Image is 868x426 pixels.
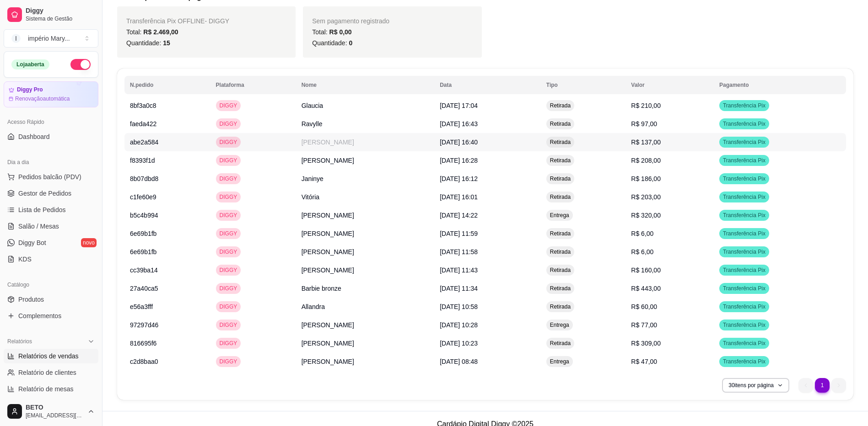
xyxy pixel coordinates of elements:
[631,248,653,256] span: R$ 6,00
[631,138,661,146] span: R$ 137,00
[126,39,170,47] span: Quantidade:
[130,248,156,256] span: 6e69b1fb
[26,7,95,15] span: Diggy
[548,212,571,219] span: Entrega
[4,252,98,266] a: KDS
[312,17,389,25] span: Sem pagamento registrado
[130,303,153,310] span: e56a3fff
[218,340,239,347] span: DIGGY
[296,206,434,224] td: [PERSON_NAME]
[721,157,767,164] span: Transferência Pix
[548,102,572,109] span: Retirada
[296,261,434,279] td: [PERSON_NAME]
[126,28,178,36] span: Total:
[296,243,434,261] td: [PERSON_NAME]
[210,76,296,94] th: Plataforma
[296,133,434,151] td: [PERSON_NAME]
[329,28,352,36] span: R$ 0,00
[17,86,43,93] article: Diggy Pro
[218,138,239,146] span: DIGGY
[631,102,661,109] span: R$ 210,00
[714,76,846,94] th: Pagamento
[163,39,170,47] span: 15
[296,352,434,371] td: [PERSON_NAME]
[18,351,79,361] span: Relatórios de vendas
[18,205,66,214] span: Lista de Pedidos
[4,219,98,234] a: Salão / Mesas
[440,102,478,109] span: [DATE] 17:04
[11,34,21,43] span: I
[218,248,239,256] span: DIGGY
[26,15,95,22] span: Sistema de Gestão
[631,193,661,201] span: R$ 203,00
[721,303,767,310] span: Transferência Pix
[631,175,661,182] span: R$ 186,00
[296,334,434,352] td: [PERSON_NAME]
[4,155,98,170] div: Dia a dia
[721,358,767,365] span: Transferência Pix
[296,76,434,94] th: Nome
[548,321,571,329] span: Entrega
[130,230,156,237] span: 6e69b1fb
[721,102,767,109] span: Transferência Pix
[721,248,767,256] span: Transferência Pix
[126,17,229,25] span: Transferência Pix OFFLINE - DIGGY
[721,266,767,274] span: Transferência Pix
[548,230,572,237] span: Retirada
[18,132,50,141] span: Dashboard
[130,175,158,182] span: 8b07dbd8
[4,129,98,144] a: Dashboard
[4,115,98,129] div: Acesso Rápido
[721,193,767,201] span: Transferência Pix
[4,277,98,292] div: Catálogo
[4,186,98,201] a: Gestor de Pedidos
[548,175,572,182] span: Retirada
[218,285,239,292] span: DIGGY
[312,39,352,47] span: Quantidade:
[296,151,434,170] td: [PERSON_NAME]
[721,285,767,292] span: Transferência Pix
[548,248,572,256] span: Retirada
[631,303,657,310] span: R$ 60,00
[296,316,434,334] td: [PERSON_NAME]
[218,321,239,329] span: DIGGY
[440,175,478,182] span: [DATE] 16:12
[631,321,657,329] span: R$ 77,00
[130,212,158,219] span: b5c4b994
[548,266,572,274] span: Retirada
[4,202,98,217] a: Lista de Pedidos
[440,321,478,329] span: [DATE] 10:28
[130,266,158,274] span: cc39ba14
[7,338,32,345] span: Relatórios
[440,340,478,347] span: [DATE] 10:23
[440,138,478,146] span: [DATE] 16:40
[218,102,239,109] span: DIGGY
[721,230,767,237] span: Transferência Pix
[130,102,156,109] span: 8bf3a0c8
[440,303,478,310] span: [DATE] 10:58
[4,292,98,307] a: Produtos
[28,34,70,43] div: império Mary ...
[625,76,714,94] th: Valor
[548,193,572,201] span: Retirada
[631,157,661,164] span: R$ 208,00
[26,412,84,419] span: [EMAIL_ADDRESS][DOMAIN_NAME]
[440,266,478,274] span: [DATE] 11:43
[541,76,626,94] th: Tipo
[218,175,239,182] span: DIGGY
[296,188,434,206] td: Vitória
[548,285,572,292] span: Retirada
[548,340,572,347] span: Retirada
[130,193,156,201] span: c1fe60e9
[130,340,156,347] span: 816695f6
[4,365,98,380] a: Relatório de clientes
[296,96,434,115] td: Glaucia
[15,95,70,102] article: Renovação automática
[815,378,830,393] li: pagination item 1 active
[631,358,657,365] span: R$ 47,00
[296,298,434,316] td: Allandra
[18,189,71,198] span: Gestor de Pedidos
[440,248,478,256] span: [DATE] 11:58
[130,138,158,146] span: abe2a584
[548,120,572,128] span: Retirada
